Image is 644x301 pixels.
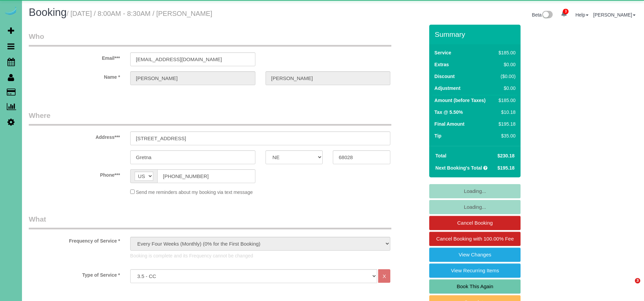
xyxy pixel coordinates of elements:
[434,109,463,116] label: Tax @ 5.50%
[496,49,515,56] div: $185.00
[29,31,391,47] legend: Who
[434,97,485,104] label: Amount (before Taxes)
[429,216,521,230] a: Cancel Booking
[575,12,589,18] a: Help
[434,132,441,139] label: Tip
[496,61,515,68] div: $0.00
[621,278,637,294] iframe: Intercom live chat
[29,110,391,126] legend: Where
[436,236,514,242] span: Cancel Booking with 100.00% Fee
[496,97,515,104] div: $185.00
[635,278,640,283] span: 3
[435,30,517,38] h3: Summary
[498,165,515,171] span: $195.18
[542,11,553,20] img: New interface
[429,279,521,294] a: Book This Again
[557,7,571,22] a: 3
[429,264,521,278] a: View Recurring Items
[496,109,515,116] div: $10.18
[593,12,636,18] a: [PERSON_NAME]
[24,71,125,80] label: Name *
[434,121,464,127] label: Final Amount
[67,10,212,17] small: / [DATE] / 8:00AM - 8:30AM / [PERSON_NAME]
[498,153,515,158] span: $230.18
[435,165,482,171] strong: Next Booking's Total
[136,190,253,195] span: Send me reminders about my booking via text message
[429,232,521,246] a: Cancel Booking with 100.00% Fee
[435,153,446,158] strong: Total
[429,248,521,262] a: View Changes
[563,9,569,14] span: 3
[434,85,460,92] label: Adjustment
[496,85,515,92] div: $0.00
[434,73,455,80] label: Discount
[4,7,18,16] img: Automaid Logo
[434,61,449,68] label: Extras
[496,121,515,127] div: $195.18
[24,235,125,244] label: Frequency of Service *
[29,6,67,18] span: Booking
[434,49,451,56] label: Service
[130,252,391,259] p: Booking is complete and its Frequency cannot be changed
[496,73,515,80] div: ($0.00)
[24,269,125,278] label: Type of Service *
[496,132,515,139] div: $35.00
[29,214,391,229] legend: What
[532,12,553,18] a: Beta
